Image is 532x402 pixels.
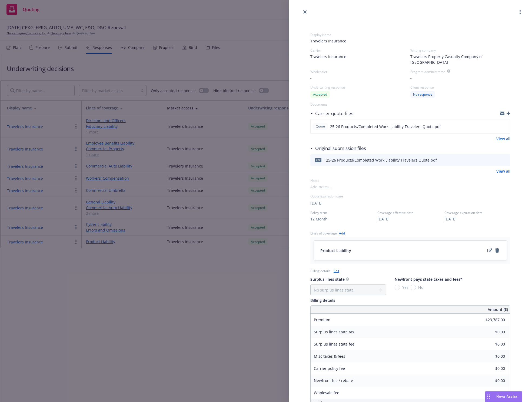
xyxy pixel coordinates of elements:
[314,341,354,347] span: Surplus lines state fee
[310,277,345,282] span: Surplus lines state
[302,9,308,15] a: close
[310,69,410,74] div: Wholesaler
[310,178,510,183] div: Notes
[310,75,312,81] span: -
[310,32,510,37] div: Display Name
[315,110,353,117] h3: Carrier quote files
[330,124,441,129] span: 25-26 Products/Completed Work Liability Travelers Quote.pdf
[410,85,510,90] div: Client response
[473,328,508,336] input: 0.00
[314,366,345,371] span: Carrier policy fee
[314,317,330,322] span: Premium
[315,124,326,129] span: Quote
[503,157,508,163] button: preview file
[410,54,510,65] span: Travelers Property Casualty Company of [GEOGRAPHIC_DATA]
[410,75,412,81] span: -
[310,110,353,117] div: Carrier quote files
[310,231,337,236] div: Lines of coverage
[473,364,508,373] input: 0.00
[473,389,508,397] input: 0.00
[310,145,366,152] div: Original submission files
[377,216,390,222] button: [DATE]
[418,284,423,290] span: No
[473,377,508,385] input: 0.00
[310,194,510,199] div: Quote expiration date
[494,123,499,130] button: download file
[410,48,510,53] div: Writing company
[496,136,510,142] a: View all
[494,247,500,254] a: remove
[315,145,366,152] h3: Original submission files
[310,85,410,90] div: Underwriting response
[411,285,416,290] input: No
[310,210,376,215] span: Policy term
[310,102,510,107] div: Documents
[485,391,522,402] button: Nova Assist
[310,48,410,53] div: Carrier
[314,378,353,383] span: Newfront fee / rebate
[395,277,463,282] span: Newfront pays state taxes and fees*
[314,354,345,359] span: Misc taxes & fees
[410,91,435,98] div: No response
[315,158,321,162] span: pdf
[310,91,330,98] div: Accepted
[485,391,492,402] div: Drag to move
[402,284,408,290] span: Yes
[444,216,457,222] button: [DATE]
[314,390,339,395] span: Wholesale fee
[320,248,351,253] span: Product Liability
[473,316,508,324] input: 0.00
[310,297,510,303] div: Billing details
[334,268,339,274] a: Edit
[395,285,400,290] input: Yes
[496,168,510,174] a: View all
[410,69,445,74] div: Program administrator
[326,157,437,163] div: 25-26 Products/Completed Work Liability Travelers Quote.pdf
[496,394,518,399] span: Nova Assist
[310,38,510,44] span: Travelers Insurance
[473,352,508,360] input: 0.00
[310,216,328,222] button: 12 Month
[488,307,508,312] span: Amount ($)
[486,247,493,254] a: edit
[377,210,443,215] span: Coverage effective date
[503,123,508,130] button: preview file
[495,157,499,163] button: download file
[310,54,346,59] span: Travelers Insurance
[339,230,345,236] a: Add
[310,200,322,206] button: [DATE]
[473,340,508,348] input: 0.00
[310,269,330,273] div: Billing details
[314,329,354,334] span: Surplus lines state tax
[444,210,510,215] span: Coverage expiration date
